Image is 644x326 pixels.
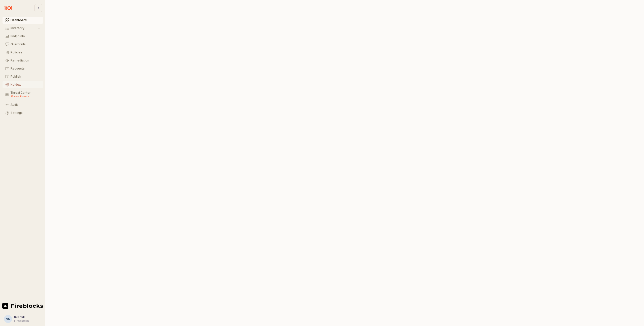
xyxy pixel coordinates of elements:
div: Koidex [11,83,40,86]
button: Settings [3,109,43,116]
button: Dashboard [3,17,43,24]
div: Endpoints [11,35,40,38]
div: Fireblocks [14,319,29,323]
div: Audit [11,103,40,107]
button: Inventory [3,25,43,32]
button: Threat Center [3,89,43,100]
div: Dashboard [11,18,40,22]
span: null null [14,315,25,319]
div: 15 new threats [11,94,40,99]
button: Publish [3,73,43,80]
div: Policies [11,51,40,54]
button: Policies [3,49,43,56]
button: nn [4,315,12,323]
div: Inventory [11,26,37,30]
button: Audit [3,101,43,108]
div: Settings [11,111,40,115]
div: Requests [11,67,40,70]
div: Threat Center [11,91,40,99]
div: nn [6,316,10,321]
div: Publish [11,75,40,78]
button: Koidex [3,81,43,88]
button: Remediation [3,57,43,64]
button: Requests [3,65,43,72]
div: Guardrails [11,43,40,46]
button: Guardrails [3,41,43,48]
button: Endpoints [3,33,43,40]
div: Remediation [11,59,40,62]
